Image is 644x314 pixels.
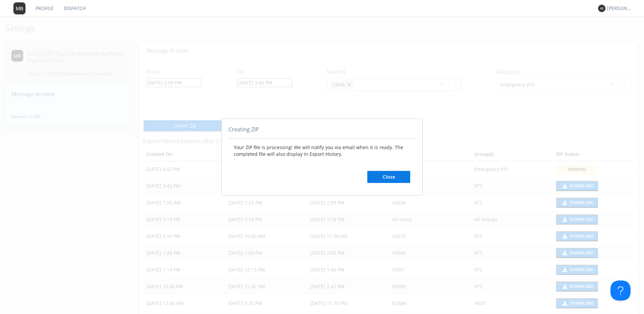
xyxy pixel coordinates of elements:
img: 373638.png [598,5,605,12]
img: 373638.png [13,2,25,14]
div: abcd [221,119,423,196]
iframe: Toggle Customer Support [610,280,631,301]
div: Creating ZIP [228,126,416,139]
div: Your ZIP file is processing! We will notify you via email when it is ready. The completed file wi... [228,139,416,188]
div: [PERSON_NAME] [607,5,632,12]
button: Close [367,171,410,183]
